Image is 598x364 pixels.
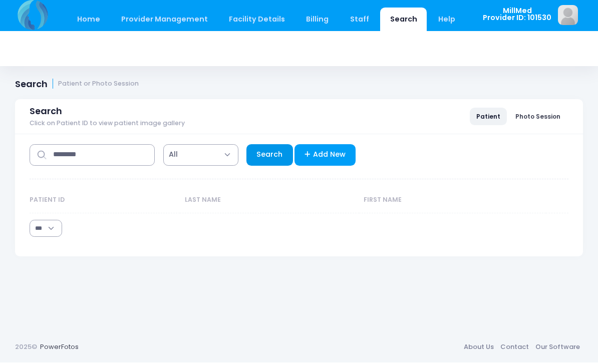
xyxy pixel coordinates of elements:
[359,189,546,215] th: First Name
[30,107,62,118] span: Search
[30,121,185,129] span: Click on Patient ID to view patient image gallery
[67,9,110,33] a: Home
[15,80,139,91] h1: Search
[558,7,578,27] img: image
[58,82,139,89] small: Patient or Photo Session
[470,109,507,126] a: Patient
[180,189,359,215] th: Last Name
[163,146,238,167] span: All
[246,146,293,167] a: Search
[15,343,37,353] span: 2025©
[429,9,465,33] a: Help
[296,9,339,33] a: Billing
[497,339,532,357] a: Contact
[460,339,497,357] a: About Us
[111,9,217,33] a: Provider Management
[340,9,379,33] a: Staff
[169,151,178,161] span: All
[40,343,79,353] a: PowerFotos
[532,339,583,357] a: Our Software
[380,9,427,33] a: Search
[30,189,180,215] th: Patient ID
[509,109,567,126] a: Photo Session
[219,9,295,33] a: Facility Details
[483,9,551,23] span: MillMed Provider ID: 101530
[294,146,356,167] a: Add New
